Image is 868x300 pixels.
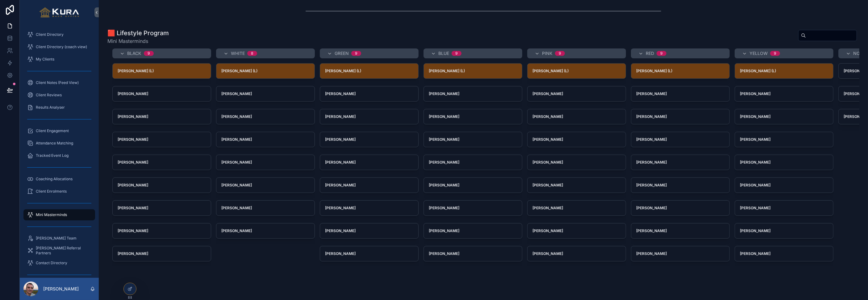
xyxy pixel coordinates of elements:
[325,183,356,187] strong: [PERSON_NAME]
[532,228,563,233] strong: [PERSON_NAME]
[429,69,465,73] strong: [PERSON_NAME] (L)
[23,150,95,161] a: Tracked Event Log
[221,69,257,73] strong: [PERSON_NAME] (L)
[740,183,770,187] strong: [PERSON_NAME]
[36,80,79,85] span: Client Notes (Feed View)
[429,160,459,165] strong: [PERSON_NAME]
[118,183,148,187] strong: [PERSON_NAME]
[118,206,148,210] strong: [PERSON_NAME]
[36,246,89,256] span: [PERSON_NAME] Referral Partners
[325,69,361,73] strong: [PERSON_NAME] (L)
[221,160,252,165] strong: [PERSON_NAME]
[740,69,776,73] strong: [PERSON_NAME] (L)
[43,286,79,292] p: [PERSON_NAME]
[740,114,770,119] strong: [PERSON_NAME]
[429,91,459,96] strong: [PERSON_NAME]
[23,102,95,113] a: Results Analyser
[438,50,449,56] span: Blue
[231,50,245,56] span: White
[774,51,776,56] div: 9
[36,93,62,98] span: Client Reviews
[740,160,770,165] strong: [PERSON_NAME]
[23,173,95,185] a: Coaching Allocations
[221,91,252,96] strong: [PERSON_NAME]
[23,41,95,52] a: Client Directory (coach view)
[23,90,95,101] a: Client Reviews
[118,91,148,96] strong: [PERSON_NAME]
[23,138,95,149] a: Attendance Matching
[325,160,356,165] strong: [PERSON_NAME]
[23,186,95,197] a: Client Enrolments
[118,69,154,73] strong: [PERSON_NAME] (L)
[429,183,459,187] strong: [PERSON_NAME]
[646,50,654,56] span: Red
[23,29,95,40] a: Client Directory
[740,137,770,142] strong: [PERSON_NAME]
[325,228,356,233] strong: [PERSON_NAME]
[118,114,148,119] strong: [PERSON_NAME]
[36,260,67,265] span: Contact Directory
[532,137,563,142] strong: [PERSON_NAME]
[636,206,667,210] strong: [PERSON_NAME]
[532,69,569,73] strong: [PERSON_NAME] (L)
[36,105,65,110] span: Results Analyser
[118,137,148,142] strong: [PERSON_NAME]
[221,114,252,119] strong: [PERSON_NAME]
[23,77,95,88] a: Client Notes (Feed View)
[148,51,150,56] div: 9
[636,137,667,142] strong: [PERSON_NAME]
[455,51,458,56] div: 9
[429,251,459,256] strong: [PERSON_NAME]
[127,50,141,56] span: Black
[118,160,148,165] strong: [PERSON_NAME]
[36,177,73,181] span: Coaching Allocations
[251,51,253,56] div: 8
[429,114,459,119] strong: [PERSON_NAME]
[36,153,69,158] span: Tracked Event Log
[107,37,169,45] span: Mini Masterminds
[532,183,563,187] strong: [PERSON_NAME]
[532,114,563,119] strong: [PERSON_NAME]
[740,228,770,233] strong: [PERSON_NAME]
[20,25,99,278] div: scrollable content
[636,251,667,256] strong: [PERSON_NAME]
[118,251,148,256] strong: [PERSON_NAME]
[559,51,561,56] div: 9
[36,32,64,37] span: Client Directory
[636,228,667,233] strong: [PERSON_NAME]
[740,251,770,256] strong: [PERSON_NAME]
[740,91,770,96] strong: [PERSON_NAME]
[660,51,663,56] div: 9
[532,160,563,165] strong: [PERSON_NAME]
[23,233,95,244] a: [PERSON_NAME] Team
[36,141,73,146] span: Attendance Matching
[325,206,356,210] strong: [PERSON_NAME]
[23,54,95,65] a: My Clients
[636,114,667,119] strong: [PERSON_NAME]
[325,114,356,119] strong: [PERSON_NAME]
[23,125,95,136] a: Client Engagement
[221,206,252,210] strong: [PERSON_NAME]
[429,228,459,233] strong: [PERSON_NAME]
[36,189,67,194] span: Client Enrolments
[325,91,356,96] strong: [PERSON_NAME]
[636,183,667,187] strong: [PERSON_NAME]
[636,160,667,165] strong: [PERSON_NAME]
[40,7,79,17] img: App logo
[36,57,54,62] span: My Clients
[36,44,87,49] span: Client Directory (coach view)
[221,183,252,187] strong: [PERSON_NAME]
[532,251,563,256] strong: [PERSON_NAME]
[36,236,77,241] span: [PERSON_NAME] Team
[335,50,349,56] span: Green
[749,50,768,56] span: Yellow
[23,209,95,220] a: Mini Masterminds
[118,228,148,233] strong: [PERSON_NAME]
[36,212,67,217] span: Mini Masterminds
[532,206,563,210] strong: [PERSON_NAME]
[36,128,69,133] span: Client Engagement
[542,50,553,56] span: Pink
[325,137,356,142] strong: [PERSON_NAME]
[355,51,357,56] div: 9
[636,91,667,96] strong: [PERSON_NAME]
